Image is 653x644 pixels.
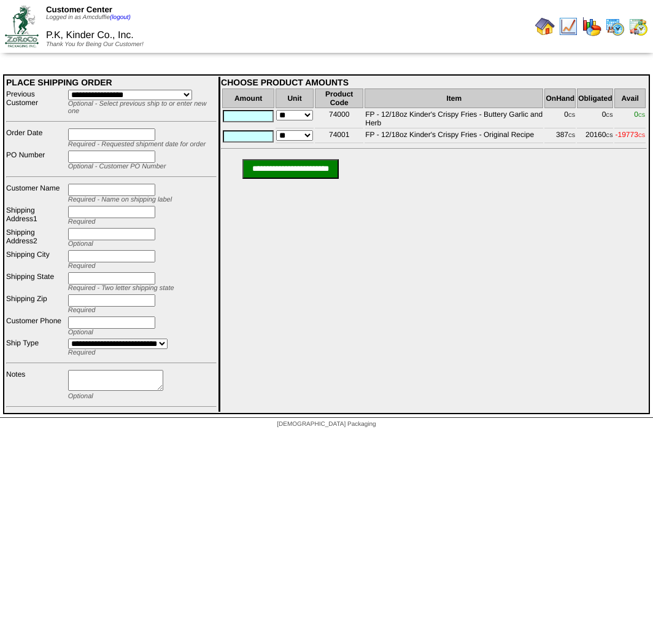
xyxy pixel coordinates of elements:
span: Required - Two letter shipping state [68,285,174,292]
span: [DEMOGRAPHIC_DATA] Packaging [277,421,376,428]
span: Customer Center [46,5,112,14]
span: Optional [68,393,93,400]
span: Optional - Customer PO Number [68,163,166,170]
td: PO Number [6,150,66,171]
div: CHOOSE PRODUCT AMOUNTS [221,77,647,87]
th: Amount [222,88,274,108]
span: CS [638,133,645,138]
td: Shipping State [6,272,66,293]
span: CS [568,112,575,118]
span: Optional [68,329,93,336]
span: 0 [634,110,645,119]
span: CS [568,133,575,138]
span: CS [606,112,612,118]
img: home.gif [535,17,555,36]
td: 74000 [315,109,363,128]
td: Customer Name [6,183,66,204]
span: P.K, Kinder Co., Inc. [46,30,134,41]
td: Shipping Zip [6,294,66,315]
th: Obligated [577,88,613,108]
span: Required [68,349,96,356]
span: CS [606,133,612,138]
td: 387 [544,130,576,143]
img: ZoRoCo_Logo(Green%26Foil)%20jpg.webp [5,6,39,47]
td: 0 [544,109,576,128]
td: 20160 [577,130,613,143]
td: Ship Type [6,338,66,357]
td: Notes [6,369,66,401]
div: PLACE SHIPPING ORDER [6,77,217,87]
span: Required [68,218,96,226]
td: Shipping Address2 [6,227,66,248]
span: Required [68,262,96,270]
td: Order Date [6,128,66,149]
td: 0 [577,109,613,128]
img: line_graph.gif [558,17,578,36]
span: -19773 [616,130,646,139]
span: Required [68,307,96,314]
td: Shipping Address1 [6,205,66,226]
td: FP - 12/18oz Kinder's Crispy Fries - Buttery Garlic and Herb [365,109,543,128]
span: Required - Name on shipping label [68,196,172,203]
span: Optional - Select previous ship to or enter new one [68,100,207,115]
th: Product Code [315,88,363,108]
span: Logged in as Amcduffie [46,14,131,21]
img: graph.gif [582,17,601,36]
td: Shipping City [6,249,66,270]
td: Customer Phone [6,316,66,337]
span: Required - Requested shipment date for order [68,141,206,148]
span: Thank You for Being Our Customer! [46,41,144,48]
th: Unit [276,88,314,108]
img: calendarinout.gif [628,17,648,36]
td: Previous Customer [6,89,66,116]
th: OnHand [544,88,576,108]
span: CS [638,112,645,118]
a: (logout) [110,14,131,21]
td: 74001 [315,130,363,143]
th: Item [365,88,543,108]
td: FP - 12/18oz Kinder's Crispy Fries - Original Recipe [365,130,543,143]
th: Avail [614,88,646,108]
span: Optional [68,240,93,248]
img: calendarprod.gif [605,17,625,36]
